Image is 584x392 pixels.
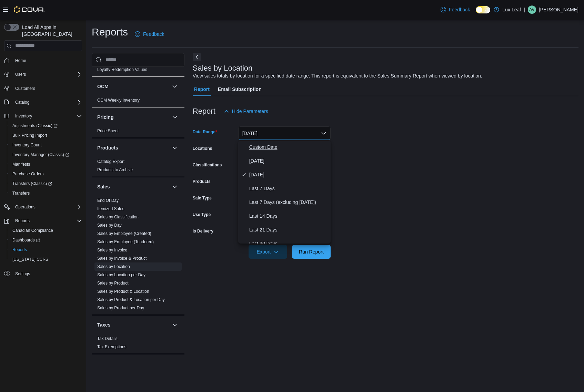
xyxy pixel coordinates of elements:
[12,56,82,65] span: Home
[97,247,127,253] span: Sales by Invoice
[97,306,144,310] a: Sales by Product per Day
[12,98,32,106] button: Catalog
[10,141,44,149] a: Inventory Count
[97,159,124,164] span: Catalog Export
[7,131,85,140] button: Bulk Pricing Import
[12,257,48,262] span: [US_STATE] CCRS
[476,6,490,13] input: Dark Mode
[10,170,82,178] span: Purchase Orders
[12,70,29,79] button: Users
[10,151,72,159] a: Inventory Manager (Classic)
[97,128,119,134] span: Price Sheet
[10,170,47,178] a: Purchase Orders
[249,143,328,151] span: Custom Date
[7,245,85,255] button: Reports
[10,236,43,244] a: Dashboards
[97,264,130,269] span: Sales by Location
[97,67,147,72] span: Loyalty Redemption Values
[12,270,33,278] a: Settings
[97,67,147,72] a: Loyalty Redemption Values
[97,114,169,121] button: Pricing
[97,297,165,302] span: Sales by Product & Location per Day
[19,24,82,38] span: Load All Apps in [GEOGRAPHIC_DATA]
[15,204,36,210] span: Operations
[7,235,85,245] a: Dashboards
[449,6,470,13] span: Feedback
[97,289,149,294] a: Sales by Product & Location
[249,157,328,165] span: [DATE]
[97,97,140,103] span: OCM Weekly Inventory
[92,334,184,354] div: Taxes
[92,25,128,39] h1: Reports
[193,179,211,184] label: Products
[193,195,212,201] label: Sale Type
[171,144,179,152] button: Products
[15,58,26,63] span: Home
[249,212,328,220] span: Last 14 Days
[7,169,85,179] button: Purchase Orders
[15,86,35,91] span: Customers
[132,27,167,41] a: Feedback
[10,179,82,188] span: Transfers (Classic)
[7,255,85,264] button: [US_STATE] CCRS
[97,206,124,212] span: Itemized Sales
[10,151,82,159] span: Inventory Manager (Classic)
[97,344,127,349] a: Tax Exemptions
[97,344,127,350] span: Tax Exemptions
[97,183,110,190] h3: Sales
[539,6,578,14] p: [PERSON_NAME]
[171,82,179,91] button: OCM
[97,98,140,103] a: OCM Weekly Inventory
[1,97,85,107] button: Catalog
[193,53,201,61] button: Next
[10,131,82,140] span: Bulk Pricing Import
[97,214,139,220] span: Sales by Classification
[10,160,33,168] a: Manifests
[97,223,122,228] span: Sales by Day
[97,183,169,190] button: Sales
[97,272,145,278] span: Sales by Location per Day
[238,126,331,140] button: [DATE]
[193,212,211,217] label: Use Type
[1,202,85,212] button: Operations
[10,255,82,264] span: Washington CCRS
[97,231,151,236] span: Sales by Employee (Created)
[249,245,287,259] button: Export
[10,189,32,197] a: Transfers
[97,114,113,121] h3: Pricing
[503,6,521,14] p: Lux Leaf
[15,72,26,77] span: Users
[10,179,55,188] a: Transfers (Classic)
[97,83,169,90] button: OCM
[97,239,154,245] span: Sales by Employee (Tendered)
[528,6,536,14] div: Aaron Volk
[1,83,85,93] button: Customers
[238,140,331,244] div: Select listbox
[10,160,82,168] span: Manifests
[249,226,328,234] span: Last 21 Days
[97,321,169,328] button: Taxes
[15,218,30,224] span: Reports
[97,128,119,133] a: Price Sheet
[193,107,215,115] h3: Report
[97,167,133,173] span: Products to Archive
[10,131,50,140] a: Bulk Pricing Import
[10,246,30,254] a: Reports
[7,188,85,198] button: Transfers
[15,113,32,119] span: Inventory
[12,217,82,225] span: Reports
[524,6,525,14] p: |
[1,216,85,226] button: Reports
[97,305,144,311] span: Sales by Product per Day
[193,64,253,72] h3: Sales by Location
[12,203,82,211] span: Operations
[193,129,217,135] label: Date Range
[10,255,51,264] a: [US_STATE] CCRS
[97,198,119,203] span: End Of Day
[92,157,184,177] div: Products
[438,3,473,17] a: Feedback
[10,236,82,244] span: Dashboards
[97,239,154,244] a: Sales by Employee (Tendered)
[1,70,85,79] button: Users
